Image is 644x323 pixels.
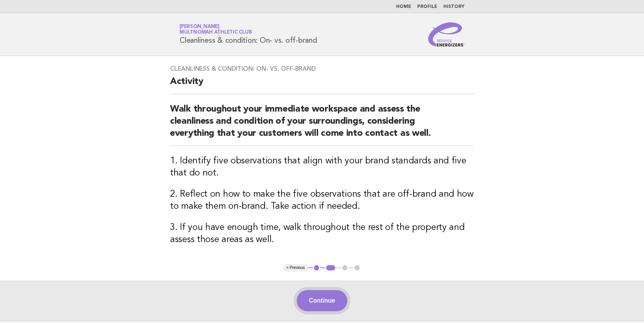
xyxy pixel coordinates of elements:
img: Service Energizers [428,22,464,47]
h2: Activity [170,76,474,94]
h2: Walk throughout your immediate workspace and assess the cleanliness and condition of your surroun... [170,103,474,146]
h3: 2. Reflect on how to make the five observations that are off-brand and how to make them on-brand.... [170,188,474,213]
a: Profile [417,5,437,9]
h1: Cleanliness & condition: On- vs. off-brand [180,25,317,44]
span: Multnomah Athletic Club [180,30,252,35]
h3: 1. Identify five observations that align with your brand standards and five that do not. [170,155,474,179]
a: Home [396,5,411,9]
button: 1 [313,264,320,272]
button: < Previous [283,264,308,272]
button: 2 [325,264,336,272]
button: Continue [297,290,347,311]
h3: Cleanliness & condition: On- vs. off-brand [170,65,474,73]
a: History [443,5,464,9]
h3: 3. If you have enough time, walk throughout the rest of the property and assess those areas as well. [170,222,474,246]
a: [PERSON_NAME]Multnomah Athletic Club [180,24,252,35]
